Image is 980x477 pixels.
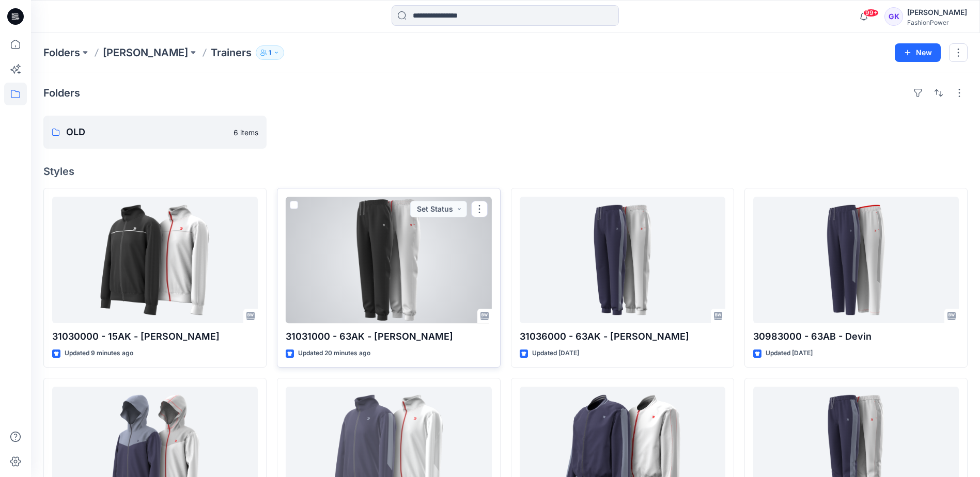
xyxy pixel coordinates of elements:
[234,127,258,138] p: 6 items
[256,45,284,60] button: 1
[520,197,725,323] a: 31036000 - 63AK - Derek
[43,116,267,149] a: OLD6 items
[43,45,80,60] a: Folders
[884,7,903,26] div: GK
[52,329,258,344] p: 31030000 - 15AK - [PERSON_NAME]
[65,348,133,359] p: Updated 9 minutes ago
[298,348,370,359] p: Updated 20 minutes ago
[211,45,252,60] p: Trainers
[52,197,258,323] a: 31030000 - 15AK - Dion
[43,165,968,178] h4: Styles
[753,329,959,344] p: 30983000 - 63AB - Devin
[269,47,271,58] p: 1
[66,125,227,139] p: OLD
[43,87,80,99] h4: Folders
[907,6,967,19] div: [PERSON_NAME]
[520,329,725,344] p: 31036000 - 63AK - [PERSON_NAME]
[286,329,491,344] p: 31031000 - 63AK - [PERSON_NAME]
[895,43,941,62] button: New
[766,348,813,359] p: Updated [DATE]
[532,348,579,359] p: Updated [DATE]
[286,197,491,323] a: 31031000 - 63AK - Dion
[753,197,959,323] a: 30983000 - 63AB - Devin
[907,19,967,26] div: FashionPower
[103,45,188,60] a: [PERSON_NAME]
[863,9,879,17] span: 99+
